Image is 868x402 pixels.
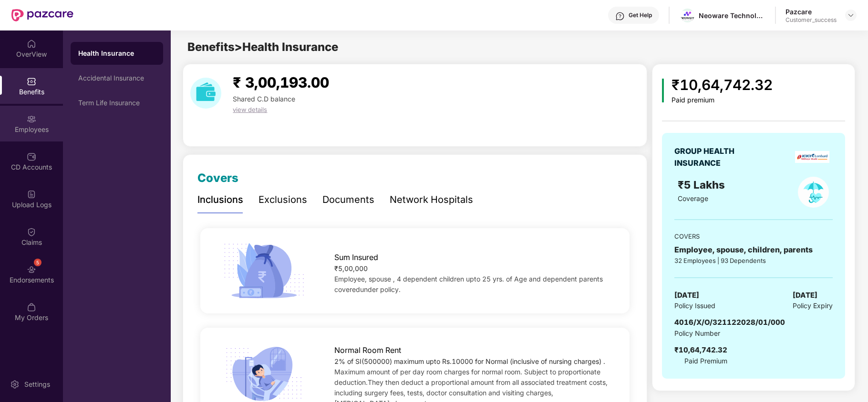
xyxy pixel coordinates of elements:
span: Covers [197,171,238,185]
span: Normal Room Rent [334,344,401,356]
span: [DATE] [674,290,699,301]
div: Health Insurance [78,49,155,58]
div: ₹10,64,742.32 [672,74,773,96]
div: Get Help [629,11,652,19]
img: Neoware%20new%20logo-compressed-1.png [681,11,694,20]
img: svg+xml;base64,PHN2ZyBpZD0iQ2xhaW0iIHhtbG5zPSJodHRwOi8vd3d3LnczLm9yZy8yMDAwL3N2ZyIgd2lkdGg9IjIwIi... [27,227,36,237]
div: Neoware Technology [699,11,765,20]
div: 2% of SI(500000) maximum upto Rs.10000 for Normal (inclusive of nursing charges) . [334,356,610,367]
img: svg+xml;base64,PHN2ZyBpZD0iSGVscC0zMngzMiIgeG1sbnM9Imh0dHA6Ly93d3cudzMub3JnLzIwMDAvc3ZnIiB3aWR0aD... [615,11,625,21]
div: 5 [34,259,41,266]
img: policyIcon [798,177,829,208]
span: Policy Expiry [793,301,833,311]
span: Paid Premium [684,356,727,366]
div: Settings [21,380,53,389]
img: svg+xml;base64,PHN2ZyBpZD0iTXlfT3JkZXJzIiBkYXRhLW5hbWU9Ik15IE9yZGVycyIgeG1sbnM9Imh0dHA6Ly93d3cudz... [27,302,36,312]
img: icon [220,240,308,301]
img: download [190,78,221,109]
img: icon [662,79,664,102]
div: Term Life Insurance [78,99,155,107]
span: Sum Insured [334,251,378,263]
span: Coverage [678,194,708,202]
div: Exclusions [258,192,307,207]
div: Employee, spouse, children, parents [674,244,833,256]
img: insurerLogo [795,151,829,163]
div: Paid premium [672,96,773,104]
span: Shared C.D balance [233,95,295,103]
span: ₹ 3,00,193.00 [233,74,329,91]
div: Pazcare [785,7,837,16]
span: Employee, spouse , 4 dependent children upto 25 yrs. of Age and dependent parents coveredunder po... [334,275,603,293]
span: view details [233,106,267,113]
div: Network Hospitals [390,192,473,207]
div: ₹10,64,742.32 [674,344,727,356]
div: Customer_success [785,16,837,24]
img: svg+xml;base64,PHN2ZyBpZD0iRW1wbG95ZWVzIiB4bWxucz0iaHR0cDovL3d3dy53My5vcmcvMjAwMC9zdmciIHdpZHRoPS... [27,114,36,124]
img: svg+xml;base64,PHN2ZyBpZD0iQ0RfQWNjb3VudHMiIGRhdGEtbmFtZT0iQ0QgQWNjb3VudHMiIHhtbG5zPSJodHRwOi8vd3... [27,152,36,161]
span: ₹5 Lakhs [678,179,728,191]
div: GROUP HEALTH INSURANCE [674,145,758,169]
img: svg+xml;base64,PHN2ZyBpZD0iU2V0dGluZy0yMHgyMCIgeG1sbnM9Imh0dHA6Ly93d3cudzMub3JnLzIwMDAvc3ZnIiB3aW... [10,380,20,389]
img: svg+xml;base64,PHN2ZyBpZD0iRW5kb3JzZW1lbnRzIiB4bWxucz0iaHR0cDovL3d3dy53My5vcmcvMjAwMC9zdmciIHdpZH... [27,265,36,274]
span: Policy Issued [674,301,715,311]
div: Accidental Insurance [78,74,155,82]
img: New Pazcare Logo [11,9,73,21]
div: COVERS [674,231,833,241]
span: 4016/X/O/321122028/01/000 [674,318,785,327]
img: svg+xml;base64,PHN2ZyBpZD0iSG9tZSIgeG1sbnM9Imh0dHA6Ly93d3cudzMub3JnLzIwMDAvc3ZnIiB3aWR0aD0iMjAiIG... [27,39,36,49]
div: Inclusions [197,192,243,207]
img: svg+xml;base64,PHN2ZyBpZD0iRHJvcGRvd24tMzJ4MzIiIHhtbG5zPSJodHRwOi8vd3d3LnczLm9yZy8yMDAwL3N2ZyIgd2... [847,11,855,19]
div: ₹5,00,000 [334,263,610,274]
img: svg+xml;base64,PHN2ZyBpZD0iVXBsb2FkX0xvZ3MiIGRhdGEtbmFtZT0iVXBsb2FkIExvZ3MiIHhtbG5zPSJodHRwOi8vd3... [27,190,36,199]
span: Benefits > Health Insurance [187,40,338,54]
div: Documents [322,192,374,207]
span: [DATE] [793,290,817,301]
div: 32 Employees | 93 Dependents [674,256,833,265]
span: Policy Number [674,329,720,337]
img: svg+xml;base64,PHN2ZyBpZD0iQmVuZWZpdHMiIHhtbG5zPSJodHRwOi8vd3d3LnczLm9yZy8yMDAwL3N2ZyIgd2lkdGg9Ij... [27,77,36,86]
